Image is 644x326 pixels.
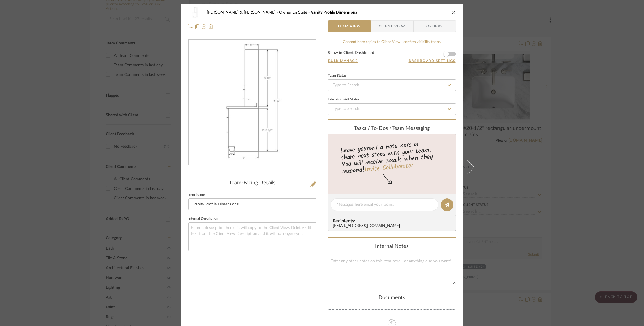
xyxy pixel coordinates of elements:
[311,10,357,14] span: Vanity Profile Dimensions
[328,74,346,77] div: Team Status
[207,10,279,14] span: [PERSON_NAME] & [PERSON_NAME]
[188,180,316,186] div: Team-Facing Details
[328,243,456,250] div: Internal Notes
[188,217,218,220] label: Internal Description
[328,79,456,91] input: Type to Search…
[328,295,456,301] div: Documents
[328,39,456,45] div: Content here copies to Client View - confirm visibility there.
[451,10,456,15] button: close
[188,198,316,210] input: Enter Item Name
[333,224,453,228] div: [EMAIL_ADDRESS][DOMAIN_NAME]
[222,40,282,165] img: 667a2aa8-d382-4263-94da-a60c428b2dc0_436x436.jpg
[354,126,392,131] span: Tasks / To-Dos /
[328,98,360,101] div: Internal Client Status
[337,20,361,32] span: Team View
[328,58,358,63] button: Bulk Manage
[420,20,449,32] span: Orders
[333,218,453,224] span: Recipients:
[209,24,213,29] img: Remove from project
[408,58,456,63] button: Dashboard Settings
[189,40,316,165] div: 0
[188,194,205,196] label: Item Name
[379,20,405,32] span: Client View
[364,161,413,175] a: Invite Collaborator
[188,7,202,18] img: 667a2aa8-d382-4263-94da-a60c428b2dc0_48x40.jpg
[328,125,456,132] div: team Messaging
[327,138,457,177] div: Leave yourself a note here or share next steps with your team. You will receive emails when they ...
[279,10,311,14] span: Owner En Suite
[328,103,456,115] input: Type to Search…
